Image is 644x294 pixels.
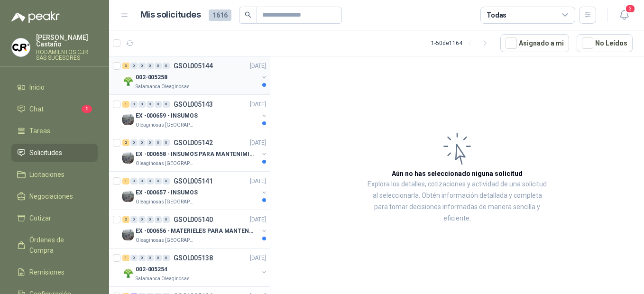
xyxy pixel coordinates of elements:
[36,34,98,47] p: [PERSON_NAME] Castaño
[122,63,129,69] div: 3
[174,139,213,146] p: GSOL005142
[155,255,162,261] div: 0
[138,63,146,69] div: 0
[163,101,170,108] div: 0
[245,11,251,18] span: search
[11,209,98,227] a: Cotizar
[11,165,98,184] a: Licitaciones
[136,265,167,274] p: 002-005254
[122,229,134,240] img: Company Logo
[616,7,633,24] button: 3
[136,198,195,206] p: Oleaginosas [GEOGRAPHIC_DATA][PERSON_NAME]
[431,36,493,51] div: 1 - 50 de 1164
[29,235,89,256] span: Órdenes de Compra
[174,216,213,223] p: GSOL005140
[11,78,98,96] a: Inicio
[122,60,268,91] a: 3 0 0 0 0 0 GSOL005144[DATE] Company Logo002-005258Salamanca Oleaginosas SAS
[625,4,635,13] span: 3
[130,139,138,146] div: 0
[122,101,129,108] div: 1
[155,139,162,146] div: 0
[209,9,231,21] span: 1616
[136,160,195,167] p: Oleaginosas [GEOGRAPHIC_DATA][PERSON_NAME]
[147,101,154,108] div: 0
[122,178,129,184] div: 1
[136,275,195,283] p: Salamanca Oleaginosas SAS
[11,144,98,162] a: Solicitudes
[122,191,134,202] img: Company Logo
[29,213,51,223] span: Cotizar
[82,105,92,113] span: 1
[174,101,213,108] p: GSOL005143
[250,100,266,109] p: [DATE]
[365,179,549,224] p: Explora los detalles, cotizaciones y actividad de una solicitud al seleccionarla. Obtén informaci...
[122,214,268,244] a: 2 0 0 0 0 0 GSOL005140[DATE] Company LogoEX -000656 - MATERIELES PARA MANTENIMIENTO MECANICOleagi...
[487,10,506,20] div: Todas
[163,255,170,261] div: 0
[136,150,254,159] p: EX -000658 - INSUMOS PARA MANTENIMIENTO MECANICO
[138,178,146,184] div: 0
[174,63,213,69] p: GSOL005144
[155,101,162,108] div: 0
[130,255,138,261] div: 0
[155,178,162,184] div: 0
[147,139,154,146] div: 0
[130,216,138,223] div: 0
[138,101,146,108] div: 0
[174,255,213,261] p: GSOL005138
[11,11,60,23] img: Logo peakr
[122,99,268,129] a: 1 0 0 0 0 0 GSOL005143[DATE] Company LogoEX -000659 - INSUMOSOleaginosas [GEOGRAPHIC_DATA][PERSON...
[136,121,195,129] p: Oleaginosas [GEOGRAPHIC_DATA][PERSON_NAME]
[29,126,50,136] span: Tareas
[29,191,73,202] span: Negociaciones
[577,34,633,52] button: No Leídos
[392,168,523,179] h3: Aún no has seleccionado niguna solicitud
[122,175,268,206] a: 1 0 0 0 0 0 GSOL005141[DATE] Company LogoEX -000657 - INSUMOSOleaginosas [GEOGRAPHIC_DATA][PERSON...
[29,267,64,277] span: Remisiones
[11,100,98,118] a: Chat1
[147,63,154,69] div: 0
[250,62,266,71] p: [DATE]
[122,255,129,261] div: 1
[136,188,198,197] p: EX -000657 - INSUMOS
[250,177,266,186] p: [DATE]
[155,63,162,69] div: 0
[136,227,254,236] p: EX -000656 - MATERIELES PARA MANTENIMIENTO MECANIC
[138,216,146,223] div: 0
[155,216,162,223] div: 0
[122,267,134,279] img: Company Logo
[11,187,98,205] a: Negociaciones
[163,63,170,69] div: 0
[29,147,62,158] span: Solicitudes
[122,216,129,223] div: 2
[130,178,138,184] div: 0
[136,83,195,91] p: Salamanca Oleaginosas SAS
[130,101,138,108] div: 0
[12,38,30,56] img: Company Logo
[122,139,129,146] div: 2
[122,252,268,283] a: 1 0 0 0 0 0 GSOL005138[DATE] Company Logo002-005254Salamanca Oleaginosas SAS
[250,138,266,147] p: [DATE]
[11,231,98,259] a: Órdenes de Compra
[163,216,170,223] div: 0
[11,122,98,140] a: Tareas
[29,82,45,92] span: Inicio
[136,73,167,82] p: 002-005258
[138,139,146,146] div: 0
[147,255,154,261] div: 0
[29,104,44,114] span: Chat
[11,263,98,281] a: Remisiones
[136,111,198,120] p: EX -000659 - INSUMOS
[250,215,266,224] p: [DATE]
[136,237,195,244] p: Oleaginosas [GEOGRAPHIC_DATA][PERSON_NAME]
[138,255,146,261] div: 0
[500,34,569,52] button: Asignado a mi
[130,63,138,69] div: 0
[163,139,170,146] div: 0
[147,216,154,223] div: 0
[122,114,134,125] img: Company Logo
[147,178,154,184] div: 0
[140,8,201,22] h1: Mis solicitudes
[250,254,266,263] p: [DATE]
[122,75,134,87] img: Company Logo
